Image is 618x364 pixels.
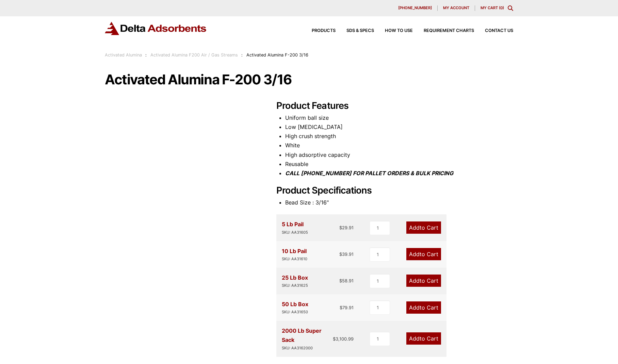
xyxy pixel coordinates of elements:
[340,305,342,310] span: $
[333,336,336,342] span: $
[241,52,243,57] span: :
[508,5,513,11] div: Toggle Modal Content
[312,29,336,33] span: Products
[282,300,308,315] div: 50 Lb Box
[398,6,432,10] span: [PHONE_NUMBER]
[406,248,441,260] a: Add to Cart
[150,52,238,57] a: Activated Alumina F200 Air / Gas Streams
[285,198,513,207] li: Bead Size : 3/16"
[346,29,374,33] span: SDS & SPECS
[301,29,336,33] a: Products
[285,132,513,141] li: High crush strength
[285,170,453,177] i: CALL [PHONE_NUMBER] FOR PALLET ORDERS & BULK PRICING
[485,29,513,33] span: Contact Us
[105,22,207,35] img: Delta Adsorbents
[246,52,308,57] span: Activated Alumina F-200 3/16
[105,52,142,57] a: Activated Alumina
[339,251,342,257] span: $
[374,29,413,33] a: How to Use
[285,122,513,132] li: Low [MEDICAL_DATA]
[393,5,438,11] a: [PHONE_NUMBER]
[285,150,513,160] li: High adsorptive capacity
[500,5,503,10] span: 0
[282,309,308,315] div: SKU: AA31650
[474,29,513,33] a: Contact Us
[282,345,333,351] div: SKU: AA3162000
[276,100,513,112] h2: Product Features
[340,305,354,310] bdi: 79.91
[282,229,308,236] div: SKU: AA31605
[339,225,342,230] span: $
[333,336,354,342] bdi: 3,100.99
[282,247,307,262] div: 10 Lb Pail
[339,251,354,257] bdi: 39.91
[406,301,441,314] a: Add to Cart
[105,72,513,87] h1: Activated Alumina F-200 3/16
[443,6,469,10] span: My account
[406,275,441,287] a: Add to Cart
[336,29,374,33] a: SDS & SPECS
[282,326,333,351] div: 2000 Lb Super Sack
[406,221,441,234] a: Add to Cart
[406,332,441,345] a: Add to Cart
[385,29,413,33] span: How to Use
[481,5,504,10] a: My Cart (0)
[438,5,475,11] a: My account
[413,29,474,33] a: Requirement Charts
[339,225,354,230] bdi: 29.91
[285,141,513,150] li: White
[285,113,513,122] li: Uniform ball size
[276,185,513,196] h2: Product Specifications
[145,52,147,57] span: :
[282,282,308,289] div: SKU: AA31625
[339,278,342,283] span: $
[282,256,307,262] div: SKU: AA31610
[282,273,308,289] div: 25 Lb Box
[424,29,474,33] span: Requirement Charts
[339,278,354,283] bdi: 58.91
[282,220,308,235] div: 5 Lb Pail
[285,160,513,169] li: Reusable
